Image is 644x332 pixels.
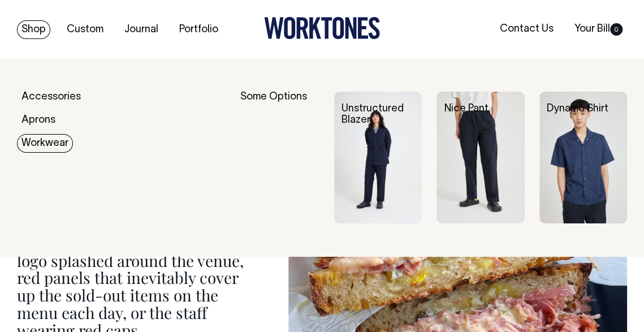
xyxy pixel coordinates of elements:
[240,92,319,223] div: Some Options
[539,92,627,223] img: Dynamo Shirt
[570,20,627,38] a: Your Bill0
[120,20,163,39] a: Journal
[342,104,404,125] a: Unstructured Blazer
[334,92,422,223] img: Unstructured Blazer
[175,20,223,39] a: Portfolio
[610,23,623,36] span: 0
[444,104,488,114] a: Nice Pant
[547,104,608,114] a: Dynamo Shirt
[62,20,108,39] a: Custom
[17,111,60,130] a: Aprons
[17,134,73,153] a: Workwear
[495,20,558,38] a: Contact Us
[436,92,524,223] img: Nice Pant
[17,88,85,106] a: Accessories
[17,20,50,39] a: Shop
